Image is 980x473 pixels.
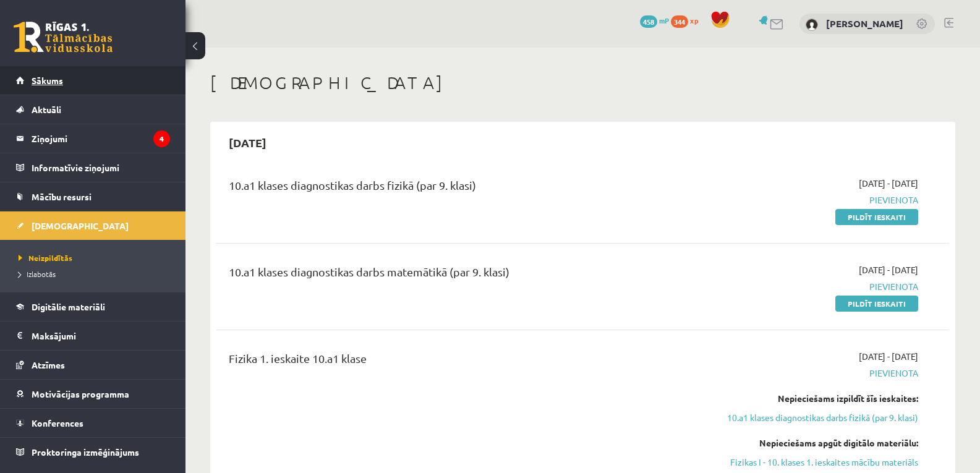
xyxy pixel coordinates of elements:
a: Proktoringa izmēģinājums [16,438,170,466]
legend: Maksājumi [32,322,170,350]
a: [DEMOGRAPHIC_DATA] [16,211,170,240]
span: Mācību resursi [32,191,92,202]
span: Atzīmes [32,359,65,370]
span: Neizpildītās [19,253,72,263]
span: mP [659,15,669,25]
a: Aktuāli [16,95,170,124]
a: Fizikas I - 10. klases 1. ieskaites mācību materiāls [701,456,918,469]
a: Mācību resursi [16,182,170,211]
a: Konferences [16,409,170,437]
span: Izlabotās [19,269,56,279]
span: xp [690,15,698,25]
span: [DATE] - [DATE] [859,263,918,276]
a: Sākums [16,66,170,95]
span: 458 [640,15,657,28]
a: Izlabotās [19,268,173,279]
a: Neizpildītās [19,252,173,263]
a: Pildīt ieskaiti [835,209,918,225]
legend: Informatīvie ziņojumi [32,153,170,182]
span: Sākums [32,75,63,86]
a: Maksājumi [16,322,170,350]
span: Konferences [32,417,83,428]
span: Aktuāli [32,104,61,115]
span: [DATE] - [DATE] [859,350,918,363]
a: [PERSON_NAME] [826,17,903,30]
legend: Ziņojumi [32,124,170,153]
div: Nepieciešams izpildīt šīs ieskaites: [701,392,918,405]
a: Rīgas 1. Tālmācības vidusskola [14,22,113,53]
span: [DEMOGRAPHIC_DATA] [32,220,129,231]
div: Nepieciešams apgūt digitālo materiālu: [701,437,918,450]
h2: [DATE] [216,128,279,157]
span: Pievienota [701,194,918,207]
span: Digitālie materiāli [32,301,105,312]
span: [DATE] - [DATE] [859,177,918,190]
span: Motivācijas programma [32,388,129,399]
img: Dana Blaumane [806,19,818,31]
div: 10.a1 klases diagnostikas darbs fizikā (par 9. klasi) [229,177,682,200]
a: 458 mP [640,15,669,25]
a: Atzīmes [16,351,170,379]
a: Motivācijas programma [16,380,170,408]
i: 4 [153,130,170,147]
a: Digitālie materiāli [16,292,170,321]
span: 344 [671,15,688,28]
a: Pildīt ieskaiti [835,296,918,312]
span: Pievienota [701,367,918,380]
div: Fizika 1. ieskaite 10.a1 klase [229,350,682,373]
span: Pievienota [701,280,918,293]
h1: [DEMOGRAPHIC_DATA] [210,72,955,93]
div: 10.a1 klases diagnostikas darbs matemātikā (par 9. klasi) [229,263,682,286]
a: Ziņojumi4 [16,124,170,153]
span: Proktoringa izmēģinājums [32,446,139,458]
a: 10.a1 klases diagnostikas darbs fizikā (par 9. klasi) [701,411,918,424]
a: 344 xp [671,15,704,25]
a: Informatīvie ziņojumi [16,153,170,182]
